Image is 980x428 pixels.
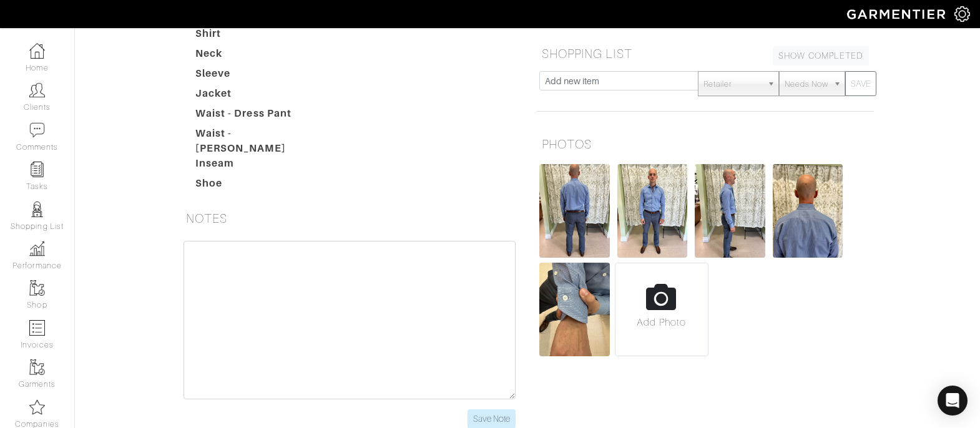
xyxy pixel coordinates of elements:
img: Xcy5uDbRu843tTAjqn2Micyt [539,263,610,356]
dt: Shoe [186,176,328,196]
dt: Waist - [PERSON_NAME] [186,126,328,156]
img: garmentier-logo-header-white-b43fb05a5012e4ada735d5af1a66efaba907eab6374d6393d1fbf88cb4ef424d.png [841,3,954,25]
input: Add new item [539,71,698,90]
dt: Waist - Dress Pant [186,106,328,126]
dt: Sleeve [186,66,328,86]
dt: Jacket [186,86,328,106]
img: orders-icon-0abe47150d42831381b5fb84f609e132dff9fe21cb692f30cb5eec754e2cba89.png [29,320,45,336]
img: vdid9nJ4cMjFbp683Z82gBYw [617,164,688,258]
dt: Neck [186,46,328,66]
img: dashboard-icon-dbcd8f5a0b271acd01030246c82b418ddd0df26cd7fceb0bd07c9910d44c42f6.png [29,43,45,59]
a: SHOW COMPLETED [773,46,869,66]
img: M83nue4r1RaDkmDnsbFHLsjP [539,164,610,258]
img: garments-icon-b7da505a4dc4fd61783c78ac3ca0ef83fa9d6f193b1c9dc38574b1d14d53ca28.png [29,280,45,296]
img: 9AC6vR2jYq6XXJWTnVd3RSnF [773,164,843,258]
img: companies-icon-14a0f246c7e91f24465de634b560f0151b0cc5c9ce11af5fac52e6d7d6371812.png [29,399,45,415]
img: graph-8b7af3c665d003b59727f371ae50e7771705bf0c487971e6e97d053d13c5068d.png [29,241,45,256]
img: aWwtZBjo3XxQPMwFE2RNhxtH [695,164,765,258]
dt: Inseam [186,156,328,176]
div: Open Intercom Messenger [938,386,968,416]
span: Retailer [703,72,762,97]
span: Needs Now [785,72,828,97]
h5: NOTES [181,206,518,231]
img: gear-icon-white-bd11855cb880d31180b6d7d6211b90ccbf57a29d726f0c71d8c61bd08dd39cc2.png [954,6,970,22]
img: stylists-icon-eb353228a002819b7ec25b43dbf5f0378dd9e0616d9560372ff212230b889e62.png [29,202,45,217]
img: reminder-icon-8004d30b9f0a5d33ae49ab947aed9ed385cf756f9e5892f1edd6e32f2345188e.png [29,162,45,177]
img: comment-icon-a0a6a9ef722e966f86d9cbdc48e553b5cf19dbc54f86b18d962a5391bc8f6eb6.png [29,122,45,138]
dt: Shirt [186,26,328,46]
img: garments-icon-b7da505a4dc4fd61783c78ac3ca0ef83fa9d6f193b1c9dc38574b1d14d53ca28.png [29,359,45,375]
h5: SHOPPING LIST [537,41,874,66]
h5: PHOTOS [537,132,874,157]
img: clients-icon-6bae9207a08558b7cb47a8932f037763ab4055f8c8b6bfacd5dc20c3e0201464.png [29,82,45,98]
button: SAVE [845,71,876,96]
